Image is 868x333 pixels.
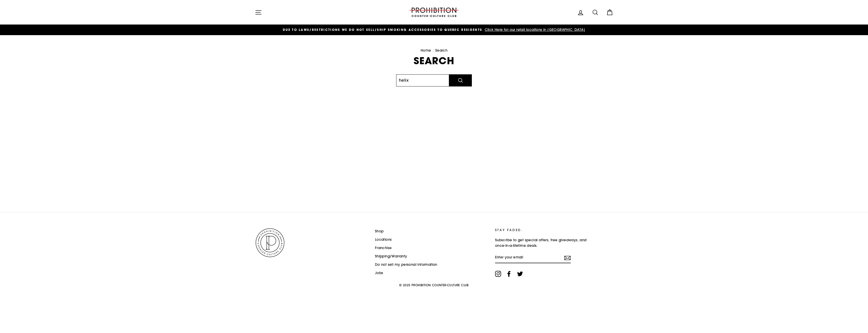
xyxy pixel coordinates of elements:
[375,261,437,269] a: Do not sell my personal information
[255,228,285,258] img: PROHIBITION COUNTER-CULTURE CLUB
[255,281,613,289] p: © 2025 PROHIBITION COUNTER-CULTURE CLUB
[256,27,612,33] a: DUE TO LAWS/restrictions WE DO NOT SELL/SHIP SMOKING ACCESSORIES to qUEBEC RESIDENTS Click Here f...
[255,48,613,53] nav: breadcrumbs
[495,228,594,232] p: STAY FADED.
[375,253,407,260] a: Shipping/Warranty
[375,269,383,277] a: Jobs
[375,244,392,252] a: Franchise
[483,27,585,32] span: Click Here for our retail locations in [GEOGRAPHIC_DATA]
[375,236,392,243] a: Locations
[375,228,384,235] a: Shop
[283,28,482,32] span: DUE TO LAWS/restrictions WE DO NOT SELL/SHIP SMOKING ACCESSORIES to qUEBEC RESIDENTS
[432,48,434,53] span: /
[495,237,594,249] p: Subscribe to get special offers, free giveaways, and once-in-a-lifetime deals.
[421,48,431,53] a: Home
[435,48,447,53] span: Search
[396,74,449,86] input: Search our store
[409,8,459,17] img: PROHIBITION COUNTER-CULTURE CLUB
[495,252,571,263] input: Enter your email
[255,56,613,65] h1: Search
